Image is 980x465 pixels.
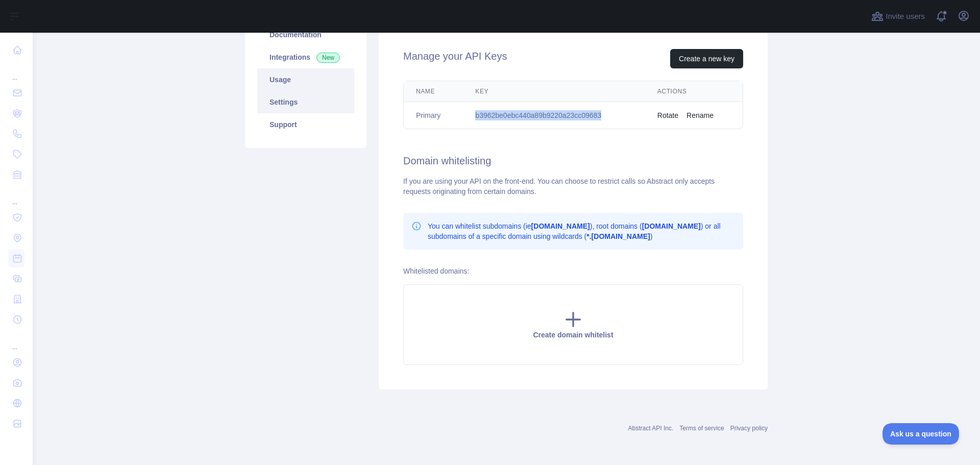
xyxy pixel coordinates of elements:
[8,186,24,206] div: ...
[403,267,469,275] label: Whitelisted domains:
[657,110,678,120] button: Rotate
[8,331,24,351] div: ...
[645,81,743,102] th: Actions
[642,222,701,230] b: [DOMAIN_NAME]
[257,91,354,113] a: Settings
[628,425,674,432] a: Abstract API Inc.
[403,49,507,68] h2: Manage your API Keys
[8,61,24,82] div: ...
[463,102,645,129] td: b3962be0ebc440a89b9220a23cc09683
[586,232,650,240] b: *.[DOMAIN_NAME]
[533,331,613,339] span: Create domain whitelist
[257,68,354,91] a: Usage
[257,46,354,68] a: Integrations New
[670,49,743,68] button: Create a new key
[316,53,340,63] span: New
[679,425,724,432] a: Terms of service
[404,81,463,102] th: Name
[404,102,463,129] td: Primary
[531,222,590,230] b: [DOMAIN_NAME]
[886,11,925,22] span: Invite users
[869,8,927,25] button: Invite users
[730,425,768,432] a: Privacy policy
[428,221,735,241] p: You can whitelist subdomains (ie ), root domains ( ) or all subdomains of a specific domain using...
[403,176,743,197] div: If you are using your API on the front-end. You can choose to restrict calls so Abstract only acc...
[257,113,354,136] a: Support
[257,23,354,46] a: Documentation
[687,110,714,120] button: Rename
[403,154,743,168] h2: Domain whitelisting
[463,81,645,102] th: Key
[883,423,960,445] iframe: Toggle Customer Support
